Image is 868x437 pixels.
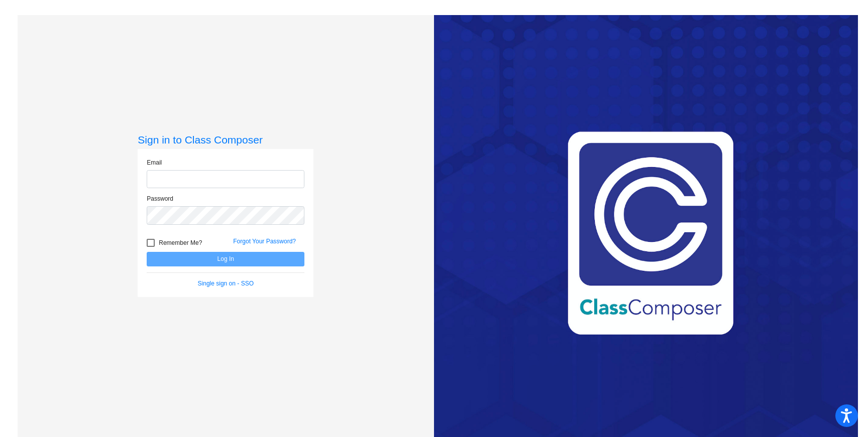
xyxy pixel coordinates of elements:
[147,194,173,203] label: Password
[198,280,254,287] a: Single sign on - SSO
[159,237,202,249] span: Remember Me?
[233,238,296,245] a: Forgot Your Password?
[147,252,304,266] button: Log In
[138,133,313,146] h3: Sign in to Class Composer
[147,158,162,167] label: Email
